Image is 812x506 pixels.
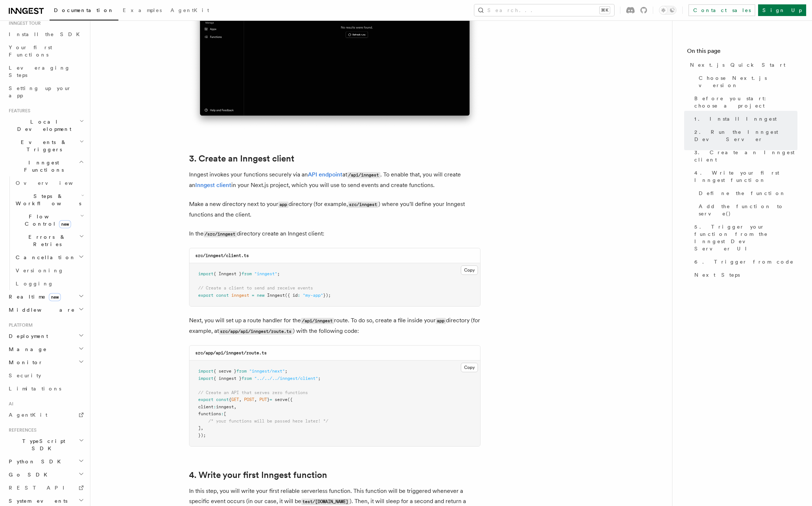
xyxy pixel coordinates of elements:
span: }); [198,433,206,438]
span: Choose Next.js version [699,74,797,89]
span: Inngest Functions [6,159,79,174]
code: /api/inngest [301,318,334,324]
span: PUT [259,397,267,402]
span: Logging [16,281,54,287]
span: Steps & Workflows [13,192,81,207]
code: app [436,318,446,324]
button: Copy [461,265,478,275]
button: Realtimenew [6,290,86,303]
span: export [198,397,213,402]
code: src/app/api/inngest/route.ts [219,328,293,335]
span: [ [224,411,226,416]
span: inngest [216,404,234,409]
button: Events & Triggers [6,136,86,156]
button: Steps & Workflows [13,190,86,210]
span: Deployment [6,332,48,340]
span: Limitations [9,386,61,392]
code: /api/inngest [347,172,380,178]
p: Inngest invokes your functions securely via an at . To enable that, you will create an in your Ne... [189,170,480,190]
a: Define the function [696,187,797,200]
span: 2. Run the Inngest Dev Server [694,128,797,143]
button: Monitor [6,356,86,369]
a: Next Steps [691,268,797,281]
span: 5. Trigger your function from the Inngest Dev Server UI [694,223,797,252]
button: Deployment [6,330,86,343]
span: "../../../inngest/client" [254,376,318,381]
button: Python SDK [6,455,86,468]
span: serve [275,397,287,402]
span: new [49,293,61,301]
a: Examples [118,2,166,20]
span: , [239,397,242,402]
span: from [242,376,252,381]
a: 4. Write your first Inngest function [189,470,327,480]
a: Contact sales [689,4,755,16]
p: Make a new directory next to your directory (for example, ) where you'll define your Inngest func... [189,199,480,220]
span: Versioning [16,268,64,273]
span: /* your functions will be passed here later! */ [208,419,328,424]
span: Install the SDK [9,31,84,37]
span: Middleware [6,306,75,314]
a: 3. Create an Inngest client [691,146,797,166]
span: Events & Triggers [6,139,79,153]
button: Manage [6,343,86,356]
a: API endpoint [308,171,342,178]
code: test/[DOMAIN_NAME] [301,499,350,505]
span: Documentation [54,7,114,13]
span: import [198,271,213,276]
span: // Create an API that serves zero functions [198,390,308,395]
span: Setting up your app [9,85,71,98]
code: app [278,202,289,208]
a: 4. Write your first Inngest function [691,166,797,187]
span: Next Steps [694,271,740,279]
a: Documentation [50,2,118,20]
code: /src/inngest [204,231,237,237]
code: src/inngest [348,202,378,208]
span: References [6,427,36,433]
span: ] [198,425,201,431]
a: Logging [13,277,86,290]
span: : [298,293,300,298]
a: AgentKit [166,2,213,20]
code: src/app/api/inngest/route.ts [195,350,267,355]
span: , [201,425,203,431]
span: GET [231,397,239,402]
span: "inngest/next" [249,369,285,374]
a: 5. Trigger your function from the Inngest Dev Server UI [691,220,797,255]
span: from [236,369,247,374]
a: REST API [6,481,86,494]
span: Inngest [267,293,285,298]
button: Errors & Retries [13,230,86,251]
span: "my-app" [303,293,323,298]
span: export [198,293,213,298]
span: : [213,404,216,409]
kbd: ⌘K [600,7,610,14]
span: 6. Trigger from code [694,258,794,265]
span: { [229,397,231,402]
button: Flow Controlnew [13,210,86,230]
button: Inngest Functions [6,156,86,176]
button: TypeScript SDK [6,435,86,455]
span: const [216,293,229,298]
a: Next.js Quick Start [687,58,797,71]
a: Overview [13,176,86,190]
span: ({ [287,397,293,402]
span: "inngest" [254,271,277,276]
span: functions [198,411,221,416]
span: Monitor [6,359,43,366]
button: Middleware [6,303,86,316]
span: Flow Control [13,213,80,227]
span: { serve } [213,369,236,374]
a: Limitations [6,382,86,395]
span: AI [6,401,13,407]
span: REST API [9,485,71,491]
span: 1. Install Inngest [694,115,777,122]
span: Define the function [699,190,786,197]
span: Errors & Retries [13,233,79,248]
span: // Create a client to send and receive events [198,285,313,291]
span: { inngest } [213,376,242,381]
a: Your first Functions [6,41,86,61]
span: Before you start: choose a project [694,95,797,109]
span: = [270,397,272,402]
a: Setting up your app [6,82,86,102]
